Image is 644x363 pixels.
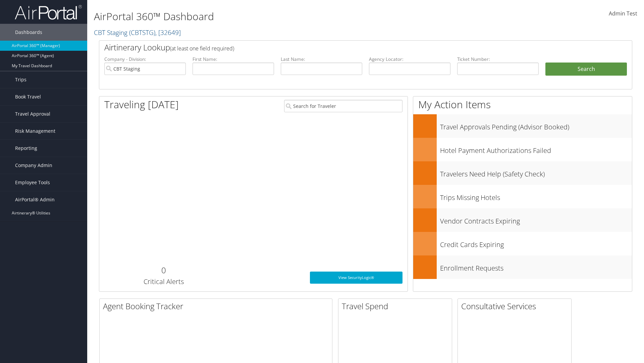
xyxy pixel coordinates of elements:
h3: Trips Missing Hotels [440,190,632,202]
button: Search [545,63,627,76]
h2: Travel Spend [342,300,452,312]
h1: AirPortal 360™ Dashboard [94,9,456,24]
span: Travel Approval [15,106,50,122]
span: ( CBTSTG ) [129,28,155,37]
a: Trips Missing Hotels [413,185,632,208]
a: View SecurityLogic® [310,272,402,284]
label: Ticket Number: [457,56,539,63]
img: airportal-logo.png [15,4,82,20]
h3: Vendor Contracts Expiring [440,213,632,226]
h3: Hotel Payment Authorizations Failed [440,143,632,155]
span: Company Admin [15,157,52,174]
h2: 0 [104,265,223,276]
span: Dashboards [15,24,42,41]
label: First Name: [193,56,274,63]
h2: Consultative Services [461,300,571,312]
span: Risk Management [15,123,55,139]
label: Company - Division: [104,56,186,63]
h3: Enrollment Requests [440,260,632,273]
h3: Credit Cards Expiring [440,237,632,249]
h2: Agent Booking Tracker [103,300,332,312]
h3: Travelers Need Help (Safety Check) [440,166,632,179]
h3: Critical Alerts [104,277,223,286]
a: Vendor Contracts Expiring [413,208,632,232]
span: Reporting [15,140,37,157]
span: , [ 32649 ] [155,28,181,37]
a: Credit Cards Expiring [413,232,632,255]
span: (at least one field required) [170,45,234,52]
h1: Traveling [DATE] [104,97,179,112]
a: CBT Staging [94,28,181,37]
span: Book Travel [15,88,41,105]
label: Agency Locator: [369,56,450,63]
label: Last Name: [281,56,362,63]
a: Enrollment Requests [413,255,632,279]
span: Employee Tools [15,174,50,191]
a: Travel Approvals Pending (Advisor Booked) [413,114,632,138]
a: Hotel Payment Authorizations Failed [413,138,632,161]
a: Admin Test [609,3,637,24]
h1: My Action Items [413,97,632,112]
h3: Travel Approvals Pending (Advisor Booked) [440,119,632,132]
span: Trips [15,71,26,88]
a: Travelers Need Help (Safety Check) [413,161,632,185]
h2: Airtinerary Lookup [104,42,583,53]
span: AirPortal® Admin [15,191,55,208]
span: Admin Test [609,10,637,17]
input: Search for Traveler [284,100,402,112]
